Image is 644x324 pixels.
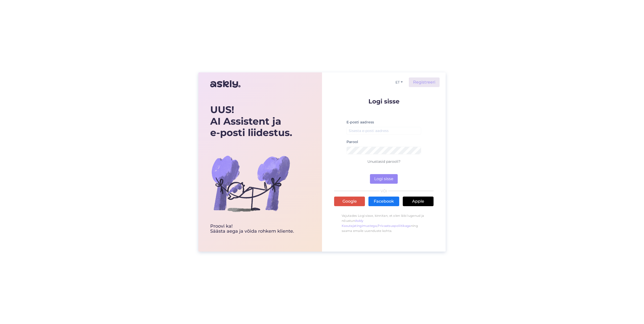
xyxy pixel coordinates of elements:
[393,79,405,86] button: ET
[342,219,377,228] a: Askly Kasutajatingimustega
[210,104,294,139] div: UUS! AI Assistent ja e-posti liidestus.
[403,197,434,206] a: Apple
[334,211,434,236] p: Vajutades Logi sisse, kinnitan, et olen läbi lugenud ja nõustun , ning saama emaile uuenduste kohta.
[210,224,294,234] div: Proovi ka! Säästa aega ja võida rohkem kliente.
[367,159,400,164] a: Unustasid parooli?
[346,139,358,145] label: Parool
[210,143,291,224] img: bg-askly
[409,77,440,87] a: Registreeri
[334,197,365,206] a: Google
[346,127,421,135] input: Sisesta e-posti aadress
[378,224,411,228] a: Privaatsuspoliitikaga
[346,120,374,125] label: E-posti aadress
[334,98,434,104] p: Logi sisse
[368,197,399,206] a: Facebook
[210,78,240,90] img: Askly
[370,174,398,184] button: Logi sisse
[380,189,388,193] span: VÕI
